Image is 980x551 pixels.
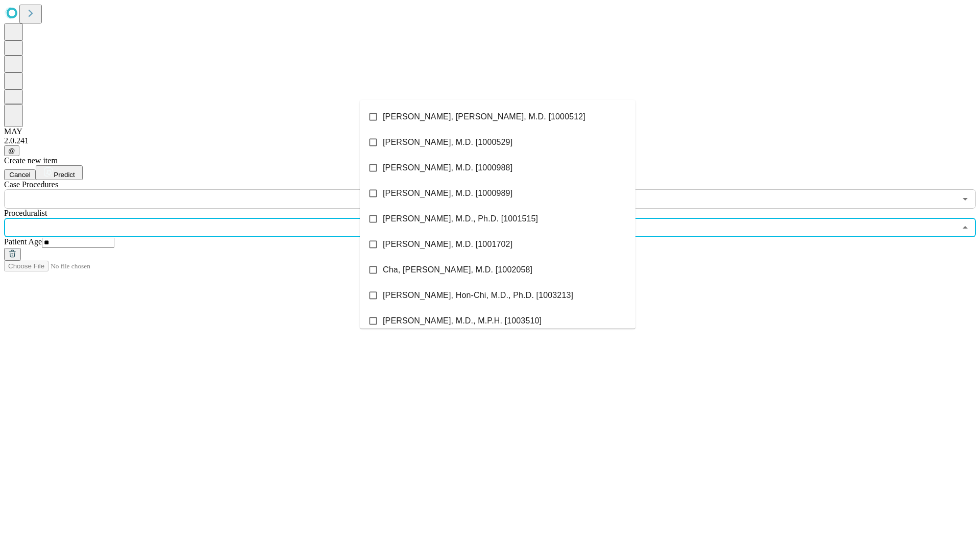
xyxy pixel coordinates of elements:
[383,289,573,302] span: [PERSON_NAME], Hon-Chi, M.D., Ph.D. [1003213]
[54,171,75,179] span: Predict
[4,136,976,145] div: 2.0.241
[8,147,15,155] span: @
[9,171,31,179] span: Cancel
[383,264,532,276] span: Cha, [PERSON_NAME], M.D. [1002058]
[4,209,47,217] span: Proceduralist
[4,145,19,156] button: @
[383,136,512,148] span: [PERSON_NAME], M.D. [1000529]
[36,165,83,180] button: Predict
[4,180,58,189] span: Scheduled Procedure
[383,187,512,199] span: [PERSON_NAME], M.D. [1000989]
[383,213,538,225] span: [PERSON_NAME], M.D., Ph.D. [1001515]
[4,169,36,180] button: Cancel
[383,111,585,123] span: [PERSON_NAME], [PERSON_NAME], M.D. [1000512]
[383,315,542,327] span: [PERSON_NAME], M.D., M.P.H. [1003510]
[958,220,972,235] button: Close
[383,238,512,251] span: [PERSON_NAME], M.D. [1001702]
[383,162,512,174] span: [PERSON_NAME], M.D. [1000988]
[4,156,58,165] span: Create new item
[4,127,976,136] div: MAY
[4,237,42,246] span: Patient Age
[958,192,972,206] button: Open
